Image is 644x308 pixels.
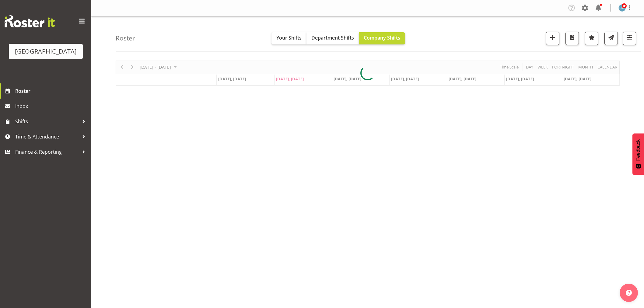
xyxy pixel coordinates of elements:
span: Shifts [15,117,79,126]
button: Download a PDF of the roster according to the set date range. [565,32,579,45]
button: Filter Shifts [623,32,636,45]
div: [GEOGRAPHIC_DATA] [15,47,77,56]
button: Feedback - Show survey [632,133,644,175]
span: Finance & Reporting [15,147,79,156]
button: Department Shifts [306,32,359,44]
button: Add a new shift [546,32,559,45]
img: lesley-mckenzie127.jpg [618,4,626,12]
span: Your Shifts [276,34,302,41]
h4: Roster [116,35,135,42]
button: Highlight an important date within the roster. [585,32,598,45]
button: Your Shifts [271,32,306,44]
span: Company Shifts [364,34,400,41]
button: Send a list of all shifts for the selected filtered period to all rostered employees. [604,32,618,45]
img: Rosterit website logo [5,15,55,27]
span: Department Shifts [311,34,354,41]
img: help-xxl-2.png [626,290,632,296]
span: Feedback [635,139,641,161]
button: Company Shifts [359,32,405,44]
span: Roster [15,86,88,96]
span: Inbox [15,102,88,111]
span: Time & Attendance [15,132,79,141]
